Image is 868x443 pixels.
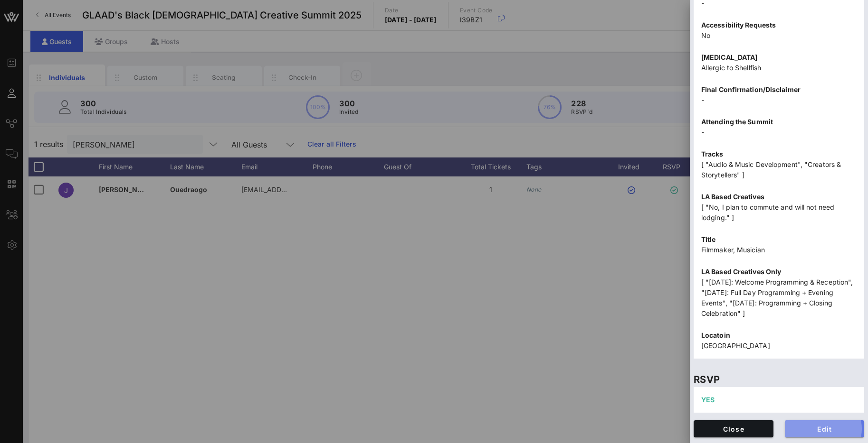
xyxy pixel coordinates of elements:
[792,425,857,433] span: Edit
[701,52,857,63] p: [MEDICAL_DATA]
[785,420,865,437] button: Edit
[701,202,857,223] p: [ "No, I plan to commute and will not need lodging." ]
[701,63,857,73] p: Allergic to Shellfish
[701,30,857,41] p: No
[701,245,857,255] p: Filmmaker, Musician
[701,277,857,319] p: [ "[DATE]: Welcome Programming & Reception", "[DATE]: Full Day Programming + Evening Events", "[D...
[701,396,715,404] span: YES
[701,425,766,433] span: Close
[701,267,857,277] p: LA Based Creatives Only
[701,127,857,138] p: -
[694,420,773,437] button: Close
[701,20,857,30] p: Accessibility Requests
[701,95,857,105] p: -
[701,330,857,341] p: Locatoin
[694,372,864,387] p: RSVP
[701,117,857,127] p: Attending the Summit
[701,149,857,159] p: Tracks
[701,234,857,245] p: Title
[701,192,857,202] p: LA Based Creatives
[701,341,857,351] p: [GEOGRAPHIC_DATA]
[701,84,857,95] p: Final Confirmation/Disclaimer
[701,159,857,180] p: [ "Audio & Music Development", "Creators & Storytellers" ]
